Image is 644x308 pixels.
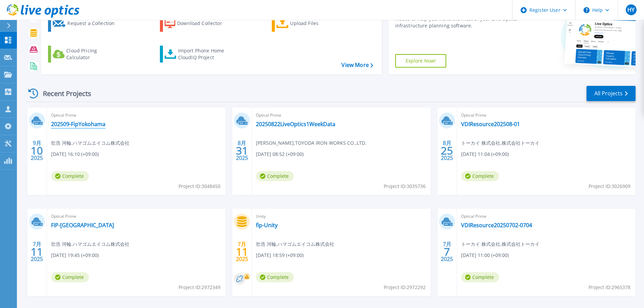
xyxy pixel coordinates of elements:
[589,284,630,291] span: Project ID: 2965378
[177,17,231,30] div: Download Collector
[31,148,43,153] span: 10
[461,252,509,259] span: [DATE] 11:00 (+09:00)
[461,112,631,119] span: Optical Prime
[589,183,630,190] span: Project ID: 3026909
[272,15,347,32] a: Upload Files
[441,148,453,153] span: 25
[66,47,120,61] div: Cloud Pricing Calculator
[51,112,221,119] span: Optical Prime
[444,249,450,255] span: 7
[236,138,248,163] div: 8月 2025
[461,121,520,127] a: VDIResource202508-01
[31,249,43,255] span: 11
[384,183,426,190] span: Project ID: 3035736
[236,239,248,264] div: 7月 2025
[51,222,114,229] a: FIP-[GEOGRAPHIC_DATA]
[256,171,294,181] span: Complete
[51,171,89,181] span: Complete
[461,150,509,158] span: [DATE] 11:04 (+09:00)
[178,47,231,61] div: Import Phone Home CloudIQ Project
[30,138,43,163] div: 9月 2025
[256,139,366,147] span: [PERSON_NAME] , TOYODA IRON WORKS CO.,LTD.
[440,138,453,163] div: 8月 2025
[51,240,129,248] span: 壮浩 河輪 , ハマゴムエイコム株式会社
[256,121,335,127] a: 20250822LiveOptics1WeekData
[461,139,540,147] span: トーカイ 株式会社 , 株式会社トーカイ
[51,252,99,259] span: [DATE] 19:45 (+09:00)
[236,249,248,255] span: 11
[440,239,453,264] div: 7月 2025
[236,148,248,153] span: 31
[178,183,220,190] span: Project ID: 3048450
[627,7,635,13] span: HY
[256,213,426,220] span: Unity
[51,150,99,158] span: [DATE] 16:10 (+09:00)
[461,222,532,229] a: VDIResource20250702-0704
[51,121,105,127] a: 202509-FipYokohama
[256,272,294,282] span: Complete
[256,112,426,119] span: Optical Prime
[256,252,304,259] span: [DATE] 18:59 (+09:00)
[461,272,499,282] span: Complete
[51,213,221,220] span: Optical Prime
[461,240,540,248] span: トーカイ 株式会社 , 株式会社トーカイ
[341,62,373,68] a: View More
[30,239,43,264] div: 7月 2025
[587,86,636,101] a: All Projects
[48,46,123,63] a: Cloud Pricing Calculator
[256,150,304,158] span: [DATE] 08:52 (+09:00)
[178,284,220,291] span: Project ID: 2972349
[256,222,278,229] a: fip-Unity
[395,54,447,68] a: Explore Now!
[461,171,499,181] span: Complete
[67,17,121,30] div: Request a Collection
[48,15,123,32] a: Request a Collection
[51,272,89,282] span: Complete
[26,85,100,102] div: Recent Projects
[461,213,631,220] span: Optical Prime
[51,139,129,147] span: 壮浩 河輪 , ハマゴムエイコム株式会社
[160,15,235,32] a: Download Collector
[384,284,426,291] span: Project ID: 2972292
[256,240,334,248] span: 壮浩 河輪 , ハマゴムエイコム株式会社
[290,17,344,30] div: Upload Files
